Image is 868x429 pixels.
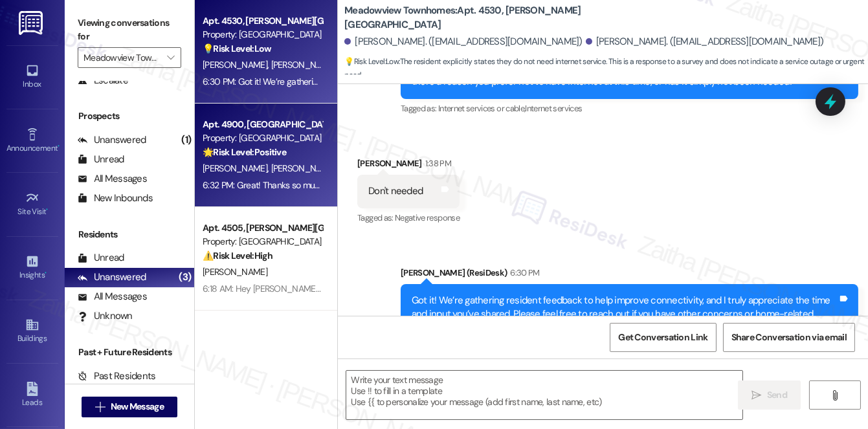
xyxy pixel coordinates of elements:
div: Tagged as: [357,208,460,227]
div: [PERSON_NAME]. ([EMAIL_ADDRESS][DOMAIN_NAME]) [586,35,824,49]
div: Apt. 4530, [PERSON_NAME][GEOGRAPHIC_DATA] [203,14,322,28]
button: Send [738,380,801,410]
strong: 💡 Risk Level: Low [203,43,271,54]
div: Unanswered [78,270,146,284]
strong: ⚠️ Risk Level: High [203,250,273,261]
div: Escalate [78,74,128,87]
div: (1) [178,130,194,150]
i:  [95,402,105,412]
a: Inbox [6,60,58,94]
div: Don't needed [368,184,423,198]
div: Past Residents [78,369,156,383]
span: New Message [111,400,164,413]
span: • [47,205,49,214]
label: Viewing conversations for [78,13,181,47]
div: Apt. 4900, [GEOGRAPHIC_DATA] [203,118,322,131]
a: Insights • [6,250,58,285]
button: Get Conversation Link [610,323,716,352]
b: Meadowview Townhomes: Apt. 4530, [PERSON_NAME][GEOGRAPHIC_DATA] [344,4,603,32]
div: Tagged as: [401,99,858,118]
div: Unread [78,251,124,265]
div: Unread [78,153,124,166]
span: Send [767,388,787,402]
button: Share Conversation via email [723,323,855,352]
div: Apt. 4505, [PERSON_NAME][GEOGRAPHIC_DATA] [203,221,322,235]
span: • [45,269,47,278]
div: Past + Future Residents [65,346,194,359]
i:  [751,390,761,401]
span: Internet services or cable , [438,103,525,114]
strong: 💡 Risk Level: Low [344,56,399,67]
div: Property: [GEOGRAPHIC_DATA] [203,28,322,41]
div: [PERSON_NAME] (ResiDesk) [401,266,858,284]
button: New Message [82,397,177,417]
div: Residents [65,228,194,241]
div: Got it! We’re gathering resident feedback to help improve connectivity, and I truly appreciate th... [412,294,838,335]
div: Unknown [78,309,133,323]
a: Buildings [6,314,58,349]
div: Unanswered [78,133,146,147]
span: [PERSON_NAME] [271,162,336,174]
span: [PERSON_NAME] [271,59,336,71]
div: Property: [GEOGRAPHIC_DATA] [203,235,322,248]
div: 6:18 AM: Hey [PERSON_NAME], we appreciate your text! We'll be back at 11AM to help you out. If it... [203,283,748,294]
span: Internet services [525,103,582,114]
input: All communities [83,47,161,68]
div: [PERSON_NAME]. ([EMAIL_ADDRESS][DOMAIN_NAME]) [344,35,583,49]
div: [PERSON_NAME] [357,157,460,175]
div: (3) [175,267,194,287]
span: • [58,142,60,151]
div: Property: [GEOGRAPHIC_DATA] [203,131,322,145]
div: 1:38 PM [422,157,451,170]
span: Share Conversation via email [731,331,847,344]
div: Prospects [65,109,194,123]
span: [PERSON_NAME] [203,162,271,174]
i:  [830,390,840,401]
img: ResiDesk Logo [19,11,45,35]
i:  [167,52,174,63]
span: Negative response [395,212,460,223]
strong: 🌟 Risk Level: Positive [203,146,286,158]
div: All Messages [78,172,147,186]
div: All Messages [78,290,147,303]
a: Leads [6,378,58,413]
div: 6:30 PM [507,266,539,280]
div: New Inbounds [78,192,153,205]
a: Site Visit • [6,187,58,222]
span: : The resident explicitly states they do not need internet service. This is a response to a surve... [344,55,868,83]
span: [PERSON_NAME] [203,266,267,278]
span: Get Conversation Link [618,331,707,344]
span: [PERSON_NAME] [203,59,271,71]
